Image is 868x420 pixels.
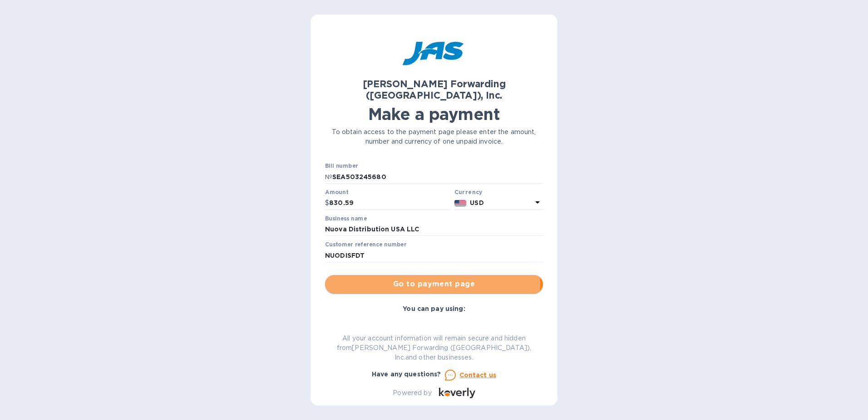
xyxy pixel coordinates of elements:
[454,200,467,206] img: USD
[325,172,332,182] p: №
[325,223,543,236] input: Enter business name
[372,370,441,378] b: Have any questions?
[325,164,358,169] label: Bill number
[363,78,506,101] b: [PERSON_NAME] Forwarding ([GEOGRAPHIC_DATA]), Inc.
[325,198,329,208] p: $
[325,334,543,362] p: All your account information will remain secure and hidden from [PERSON_NAME] Forwarding ([GEOGRA...
[459,371,497,379] u: Contact us
[325,105,543,124] h1: Make a payment
[332,170,543,184] input: Enter bill number
[325,249,543,262] input: Enter customer reference number
[325,242,406,248] label: Customer reference number
[454,189,483,195] b: Currency
[332,279,536,290] span: Go to payment page
[325,127,543,146] p: To obtain access to the payment page please enter the amount, number and currency of one unpaid i...
[470,199,483,206] b: USD
[329,196,451,210] input: 0.00
[325,275,543,293] button: Go to payment page
[325,190,348,195] label: Amount
[325,216,367,221] label: Business name
[403,305,465,312] b: You can pay using:
[393,388,431,398] p: Powered by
